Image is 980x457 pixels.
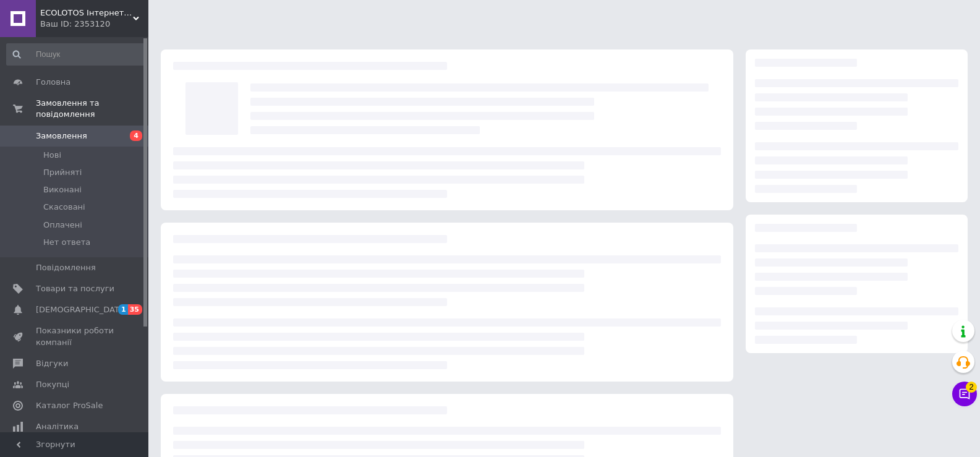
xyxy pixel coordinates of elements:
[118,304,128,315] span: 1
[36,400,103,411] span: Каталог ProSale
[130,130,142,141] span: 4
[966,382,977,393] span: 2
[43,237,90,248] span: Нет ответа
[36,304,127,315] span: [DEMOGRAPHIC_DATA]
[6,43,146,66] input: Пошук
[36,77,70,88] span: Головна
[36,325,114,348] span: Показники роботи компанії
[952,382,977,406] button: Чат з покупцем2
[43,220,82,231] span: Оплачені
[43,184,82,195] span: Виконані
[43,202,85,213] span: Скасовані
[128,304,142,315] span: 35
[36,262,96,273] span: Повідомлення
[43,167,82,178] span: Прийняті
[40,19,148,30] div: Ваш ID: 2353120
[36,130,87,142] span: Замовлення
[36,283,114,294] span: Товари та послуги
[40,7,133,19] span: ECOLOTOS Інтернет-магазин натуральних продуктів харчування
[36,98,148,120] span: Замовлення та повідомлення
[36,421,79,432] span: Аналітика
[36,379,69,390] span: Покупці
[36,358,68,369] span: Відгуки
[43,150,61,161] span: Нові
